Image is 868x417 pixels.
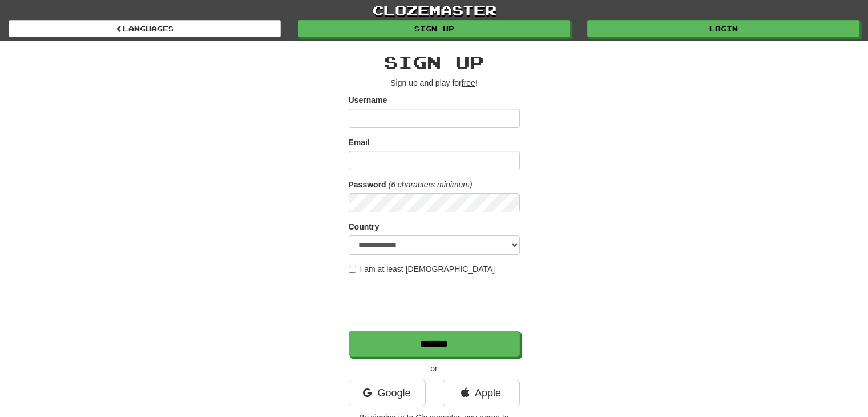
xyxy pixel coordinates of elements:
a: Google [349,380,426,406]
em: (6 characters minimum) [389,180,473,189]
a: Login [587,20,859,37]
a: Sign up [298,20,570,37]
h2: Sign up [349,53,520,71]
p: Sign up and play for ! [349,77,520,89]
label: Password [349,179,386,190]
label: Username [349,94,387,106]
a: Apple [443,380,520,406]
a: Languages [9,20,281,37]
u: free [462,78,475,87]
label: Email [349,137,370,148]
p: or [349,363,520,374]
input: I am at least [DEMOGRAPHIC_DATA] [349,266,356,273]
label: I am at least [DEMOGRAPHIC_DATA] [349,263,495,275]
label: Country [349,221,380,232]
iframe: reCAPTCHA [349,280,522,325]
